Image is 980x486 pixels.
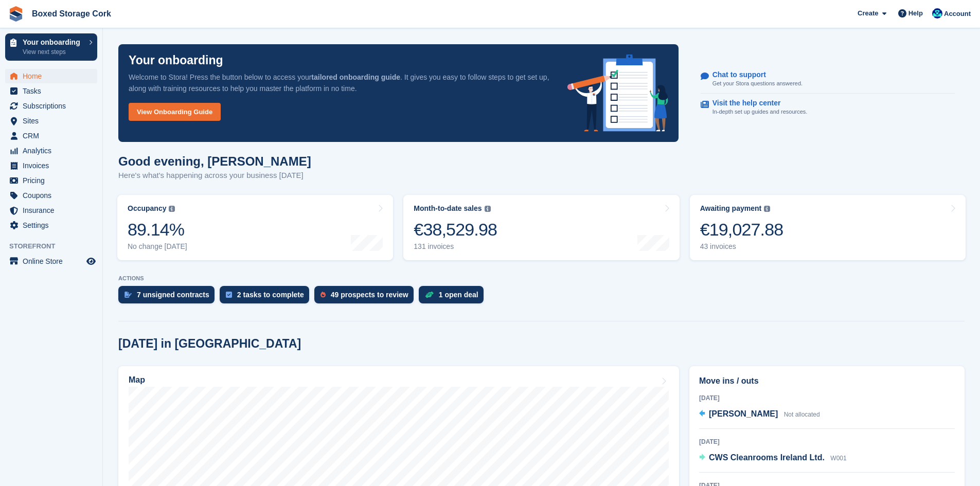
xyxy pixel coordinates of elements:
span: Settings [23,218,84,232]
span: Subscriptions [23,99,84,113]
img: stora-icon-8386f47178a22dfd0bd8f6a31ec36ba5ce8667c1dd55bd0f319d3a0aa187defe.svg [8,6,24,22]
h2: [DATE] in [GEOGRAPHIC_DATA] [118,337,301,351]
a: menu [5,254,97,268]
div: Month-to-date sales [414,204,482,213]
span: CRM [23,129,84,143]
span: CWS Cleanrooms Ireland Ltd. [709,453,825,462]
div: No change [DATE] [128,242,187,251]
a: [PERSON_NAME] Not allocated [699,408,820,421]
p: Welcome to Stora! Press the button below to access your . It gives you easy to follow steps to ge... [129,71,551,94]
span: W001 [830,455,846,462]
a: Month-to-date sales €38,529.98 131 invoices [403,195,679,260]
span: Pricing [23,173,84,188]
a: CWS Cleanrooms Ireland Ltd. W001 [699,452,847,465]
div: 1 open deal [439,291,478,299]
span: [PERSON_NAME] [709,409,778,418]
p: Get your Stora questions answered. [712,79,803,88]
a: menu [5,114,97,128]
strong: tailored onboarding guide [311,73,400,81]
p: Your onboarding [23,39,84,46]
div: 49 prospects to review [331,291,408,299]
div: 43 invoices [700,242,783,251]
img: deal-1b604bf984904fb50ccaf53a9ad4b4a5d6e5aea283cecdc64d6e3604feb123c2.svg [425,291,434,298]
img: icon-info-grey-7440780725fd019a000dd9b08b2336e03edf1995a4989e88bcd33f0948082b44.svg [169,206,175,212]
span: Tasks [23,84,84,98]
div: 2 tasks to complete [237,291,304,299]
div: €38,529.98 [414,219,497,240]
span: Account [944,9,971,19]
img: onboarding-info-6c161a55d2c0e0a8cae90662b2fe09162a5109e8cc188191df67fb4f79e88e88.svg [567,55,668,132]
p: Your onboarding [129,55,223,66]
p: Chat to support [712,70,794,79]
a: menu [5,84,97,98]
a: menu [5,158,97,173]
p: In-depth set up guides and resources. [712,107,808,116]
a: Boxed Storage Cork [28,5,115,22]
img: contract_signature_icon-13c848040528278c33f63329250d36e43548de30e8caae1d1a13099fd9432cc5.svg [124,292,132,298]
a: View Onboarding Guide [129,103,221,121]
a: Occupancy 89.14% No change [DATE] [117,195,393,260]
div: Occupancy [128,204,166,213]
a: menu [5,188,97,203]
a: menu [5,203,97,218]
a: 49 prospects to review [314,286,419,309]
a: 7 unsigned contracts [118,286,220,309]
span: Home [23,69,84,83]
a: Awaiting payment €19,027.88 43 invoices [690,195,966,260]
h2: Move ins / outs [699,375,955,387]
span: Storefront [9,241,102,251]
span: Analytics [23,143,84,158]
div: 89.14% [128,219,187,240]
a: menu [5,99,97,113]
h1: Good evening, [PERSON_NAME] [118,154,311,168]
span: Online Store [23,254,84,268]
img: Vincent [932,8,942,19]
div: 7 unsigned contracts [137,291,209,299]
a: Preview store [85,255,97,267]
div: 131 invoices [414,242,497,251]
span: Not allocated [784,411,820,418]
a: menu [5,218,97,232]
a: menu [5,173,97,188]
a: 1 open deal [419,286,489,309]
img: task-75834270c22a3079a89374b754ae025e5fb1db73e45f91037f5363f120a921f8.svg [226,292,232,298]
a: menu [5,143,97,158]
h2: Map [129,375,145,385]
span: Coupons [23,188,84,203]
img: prospect-51fa495bee0391a8d652442698ab0144808aea92771e9ea1ae160a38d050c398.svg [320,292,326,298]
a: Visit the help center In-depth set up guides and resources. [701,94,955,121]
span: Insurance [23,203,84,218]
p: View next steps [23,47,84,57]
div: [DATE] [699,393,955,403]
p: Visit the help center [712,99,799,107]
span: Help [908,8,923,19]
div: [DATE] [699,437,955,446]
img: icon-info-grey-7440780725fd019a000dd9b08b2336e03edf1995a4989e88bcd33f0948082b44.svg [485,206,491,212]
div: €19,027.88 [700,219,783,240]
p: ACTIONS [118,275,965,282]
p: Here's what's happening across your business [DATE] [118,170,311,182]
span: Create [858,8,878,19]
div: Awaiting payment [700,204,762,213]
a: Chat to support Get your Stora questions answered. [701,65,955,94]
a: menu [5,69,97,83]
a: Your onboarding View next steps [5,33,97,61]
span: Sites [23,114,84,128]
img: icon-info-grey-7440780725fd019a000dd9b08b2336e03edf1995a4989e88bcd33f0948082b44.svg [764,206,770,212]
a: menu [5,129,97,143]
span: Invoices [23,158,84,173]
a: 2 tasks to complete [220,286,314,309]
